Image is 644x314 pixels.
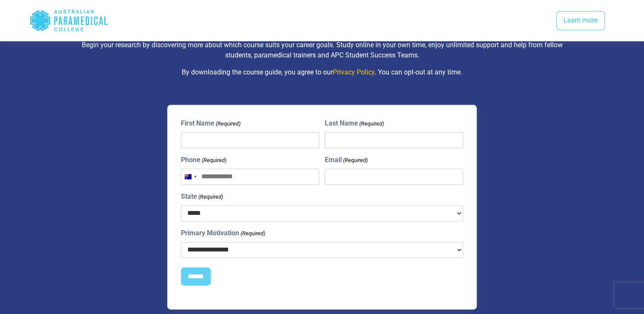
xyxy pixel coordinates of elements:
p: By downloading the course guide, you agree to our . You can opt-out at any time. [73,67,571,77]
span: (Required) [359,120,384,128]
span: (Required) [201,156,226,165]
span: (Required) [343,156,368,165]
button: Selected country [181,169,199,184]
span: (Required) [215,120,240,128]
label: Phone [181,155,226,165]
label: Last Name [325,118,384,128]
a: Learn more [556,11,605,31]
p: Begin your research by discovering more about which course suits your career goals. Study online ... [73,40,571,60]
label: Email [325,155,368,165]
label: Primary Motivation [181,228,265,238]
span: (Required) [240,229,265,238]
div: Australian Paramedical College [29,7,108,34]
label: State [181,191,223,202]
span: (Required) [197,193,223,201]
a: Privacy Policy [333,68,375,76]
label: First Name [181,118,240,128]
